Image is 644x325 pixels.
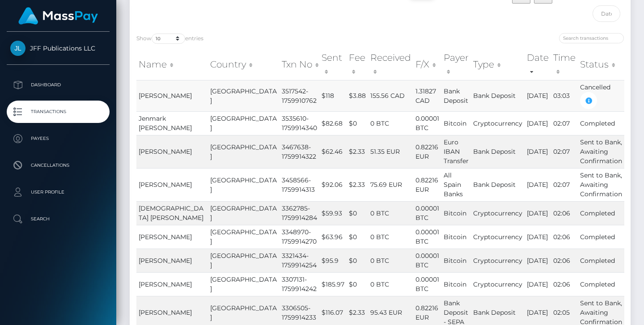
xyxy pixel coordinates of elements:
td: Completed [578,225,624,249]
span: [PERSON_NAME] [139,280,192,288]
td: $63.96 [319,225,347,249]
span: Bank Deposit [444,87,468,105]
span: [PERSON_NAME] [139,148,192,156]
td: 0 BTC [368,201,413,225]
td: Cryptocurrency [471,272,525,296]
td: [GEOGRAPHIC_DATA] [208,272,280,296]
td: 0.00001 BTC [413,272,441,296]
p: Dashboard [10,78,106,92]
td: $82.68 [319,111,347,135]
td: 51.35 EUR [368,135,413,168]
a: Search [7,208,110,230]
span: [PERSON_NAME] [139,233,192,241]
th: F/X: activate to sort column ascending [413,49,441,80]
td: $95.9 [319,249,347,272]
img: MassPay Logo [18,7,98,25]
td: 0 BTC [368,225,413,249]
td: Completed [578,272,624,296]
th: Status: activate to sort column ascending [578,49,624,80]
td: $0 [347,201,368,225]
th: Payer: activate to sort column ascending [441,49,471,80]
td: $2.33 [347,135,368,168]
th: Time: activate to sort column ascending [551,49,578,80]
td: $59.93 [319,201,347,225]
td: [GEOGRAPHIC_DATA] [208,80,280,111]
td: [GEOGRAPHIC_DATA] [208,249,280,272]
td: Bank Deposit [471,80,525,111]
td: [DATE] [525,111,551,135]
th: Date: activate to sort column ascending [525,49,551,80]
td: [GEOGRAPHIC_DATA] [208,111,280,135]
th: Country: activate to sort column ascending [208,49,280,80]
th: Type: activate to sort column ascending [471,49,525,80]
a: Payees [7,127,110,150]
span: Bitcoin [444,257,466,265]
td: Cancelled [578,80,624,111]
td: Completed [578,249,624,272]
label: Show entries [136,34,203,44]
a: Cancellations [7,154,110,177]
td: Cryptocurrency [471,111,525,135]
td: Bank Deposit [471,135,525,168]
p: Transactions [10,105,106,118]
td: 3307131-1759914242 [280,272,319,296]
p: User Profile [10,186,106,199]
td: $2.33 [347,168,368,201]
td: [GEOGRAPHIC_DATA] [208,168,280,201]
th: Received: activate to sort column ascending [368,49,413,80]
td: $185.97 [319,272,347,296]
td: Sent to Bank, Awaiting Confirmation [578,168,624,201]
td: 0 BTC [368,249,413,272]
td: [DATE] [525,168,551,201]
th: Txn No: activate to sort column ascending [280,49,319,80]
td: 0 BTC [368,111,413,135]
td: 0.82216 EUR [413,168,441,201]
td: Completed [578,201,624,225]
p: Payees [10,132,106,145]
td: $118 [319,80,347,111]
td: Sent to Bank, Awaiting Confirmation [578,135,624,168]
td: $0 [347,225,368,249]
td: [GEOGRAPHIC_DATA] [208,225,280,249]
td: [DATE] [525,249,551,272]
td: 02:06 [551,249,578,272]
th: Sent: activate to sort column ascending [319,49,347,80]
td: 155.56 CAD [368,80,413,111]
span: Bitcoin [444,280,466,288]
td: 0.82216 EUR [413,135,441,168]
td: 0.00001 BTC [413,225,441,249]
input: Date filter [593,5,621,22]
td: Bank Deposit [471,168,525,201]
td: 02:07 [551,168,578,201]
td: 02:07 [551,135,578,168]
span: Bitcoin [444,119,466,127]
span: Bitcoin [444,233,466,241]
td: 02:06 [551,225,578,249]
td: Completed [578,111,624,135]
td: 03:03 [551,80,578,111]
td: $92.06 [319,168,347,201]
a: User Profile [7,181,110,203]
span: [PERSON_NAME] [139,257,192,265]
td: 0.00001 BTC [413,249,441,272]
input: Search transactions [559,33,624,43]
p: Search [10,212,106,226]
td: [DATE] [525,201,551,225]
td: $0 [347,249,368,272]
th: Name: activate to sort column ascending [136,49,208,80]
td: [DATE] [525,80,551,111]
span: Bitcoin [444,209,466,217]
span: Euro IBAN Transfer [444,138,469,165]
span: [DEMOGRAPHIC_DATA] [PERSON_NAME] [139,204,203,222]
td: Cryptocurrency [471,249,525,272]
span: [PERSON_NAME] [139,308,192,317]
td: Cryptocurrency [471,225,525,249]
td: [GEOGRAPHIC_DATA] [208,201,280,225]
a: Transactions [7,101,110,123]
td: 3535610-1759914340 [280,111,319,135]
img: JFF Publications LLC [10,41,25,56]
td: 02:06 [551,201,578,225]
td: 0 BTC [368,272,413,296]
td: [DATE] [525,135,551,168]
td: $62.46 [319,135,347,168]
